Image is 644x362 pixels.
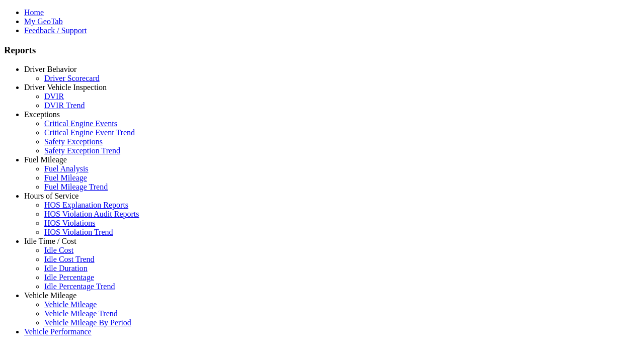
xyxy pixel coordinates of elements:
h3: Reports [4,45,640,56]
a: Safety Exception Trend [44,146,120,155]
a: HOS Violation Trend [44,228,113,236]
a: HOS Violation Audit Reports [44,210,139,218]
a: Driver Vehicle Inspection [24,83,107,92]
a: Vehicle Mileage [24,291,76,300]
a: Vehicle Mileage By Period [44,318,131,327]
a: Safety Exceptions [44,137,103,146]
a: Critical Engine Events [44,119,117,128]
a: Hours of Service [24,192,78,200]
a: Driver Behavior [24,65,76,73]
a: Vehicle Performance [24,327,92,336]
a: Feedback / Support [24,26,87,35]
a: Critical Engine Event Trend [44,128,135,137]
a: Idle Percentage [44,273,94,282]
a: Idle Percentage Trend [44,282,115,291]
a: Home [24,8,44,17]
a: Idle Time / Cost [24,237,76,245]
a: DVIR Trend [44,101,85,110]
a: Exceptions [24,110,60,119]
a: My GeoTab [24,17,63,26]
a: Driver Scorecard [44,74,100,82]
a: Idle Cost Trend [44,255,95,263]
a: Vehicle Mileage [44,300,97,309]
a: Fuel Mileage [44,173,87,182]
a: DVIR [44,92,64,101]
a: HOS Violations [44,219,95,227]
a: Fuel Mileage [24,155,67,164]
a: Fuel Mileage Trend [44,183,108,191]
a: HOS Explanation Reports [44,201,128,209]
a: Vehicle Mileage Trend [44,309,118,318]
a: Fuel Analysis [44,164,89,173]
a: Idle Duration [44,264,88,273]
a: Idle Cost [44,246,73,254]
